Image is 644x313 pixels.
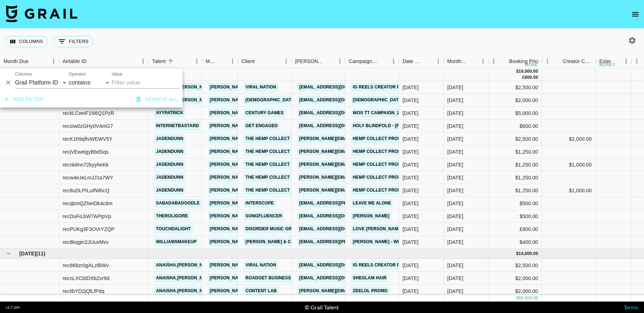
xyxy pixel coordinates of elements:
[351,83,437,92] a: IG Reels Creator Program - June
[402,262,419,269] div: 01/07/2025
[563,54,592,68] div: Creator Commmission Override
[351,109,413,117] a: WOS TT Campaign_202507
[297,212,377,221] a: [EMAIL_ADDRESS][DOMAIN_NAME]
[154,237,198,246] a: williamsmakeup
[244,186,292,195] a: The Hemp Collect
[297,225,377,233] a: [EMAIL_ADDRESS][DOMAIN_NAME]
[255,56,265,66] button: Sort
[516,251,518,257] div: $
[1,93,46,106] button: Add filter
[488,120,542,133] div: $600.00
[351,160,407,169] a: Hemp Collect Promo
[63,262,109,269] div: rec866zr0gALzlBWv
[518,251,538,257] div: 14,000.00
[36,250,45,257] span: ( 11 )
[631,56,642,67] button: Menu
[63,174,113,181] div: recw4eJeLmJJ1a7WY
[208,286,325,295] a: [PERSON_NAME][EMAIL_ADDRESS][DOMAIN_NAME]
[154,173,185,182] a: jadendunn
[63,54,87,68] div: Airtable ID
[522,301,525,307] div: £
[244,212,284,221] a: Songfluencer
[227,56,238,67] button: Menu
[351,225,426,233] a: love [PERSON_NAME] 2 spirits
[447,84,463,91] div: Jun '25
[48,56,59,67] button: Menu
[351,186,407,195] a: Hemp Collect Promo
[447,135,463,143] div: Jun '25
[217,56,227,66] button: Sort
[297,261,377,270] a: [EMAIL_ADDRESS][DOMAIN_NAME]
[628,7,643,21] button: open drawer
[525,63,541,67] div: money
[244,237,306,246] a: [PERSON_NAME] & Co LLC
[244,160,292,169] a: The Hemp Collect
[154,83,216,92] a: anaisha.[PERSON_NAME]
[154,225,193,233] a: touchdalight
[152,54,166,68] div: Talent
[351,286,390,295] a: Zeelol Promo
[63,148,109,155] div: recjVEweigyBbdSqs
[569,161,592,168] div: $1,000.00
[351,274,388,283] a: Sheglam Hair
[295,54,325,68] div: [PERSON_NAME]
[63,187,109,194] div: rec8uDLPILuIfWbcQ
[154,286,216,295] a: anaisha.[PERSON_NAME]
[599,63,615,67] div: money
[553,56,563,66] button: Sort
[525,74,538,81] div: 800.00
[447,122,463,130] div: Jun '25
[345,54,399,68] div: Campaign (Type)
[238,54,292,68] div: Client
[208,160,325,169] a: [PERSON_NAME][EMAIL_ADDRESS][DOMAIN_NAME]
[297,147,414,156] a: [PERSON_NAME][EMAIL_ADDRESS][DOMAIN_NAME]
[402,226,419,233] div: 18/06/2025
[297,286,414,295] a: [PERSON_NAME][EMAIL_ADDRESS][DOMAIN_NAME]
[447,226,463,233] div: Jun '25
[447,239,463,246] div: Jun '25
[488,133,542,145] div: $2,500.00
[297,134,414,143] a: [PERSON_NAME][EMAIL_ADDRESS][DOMAIN_NAME]
[208,147,325,156] a: [PERSON_NAME][EMAIL_ADDRESS][DOMAIN_NAME]
[478,56,488,67] button: Menu
[402,200,419,207] div: 29/05/2025
[208,186,325,195] a: [PERSON_NAME][EMAIL_ADDRESS][DOMAIN_NAME]
[402,213,419,220] div: 10/06/2025
[488,56,499,67] button: Menu
[244,96,297,105] a: [DEMOGRAPHIC_DATA]
[244,173,292,182] a: The Hemp Collect
[281,56,292,67] button: Menu
[402,135,419,143] div: 13/05/2025
[244,147,292,156] a: The Hemp Collect
[63,239,109,246] div: rec8kqgin2JUuxMvv
[488,171,542,184] div: $1,250.00
[447,54,468,68] div: Month Due
[447,161,463,168] div: Jun '25
[351,173,407,182] a: Hemp Collect Promo
[488,197,542,210] div: $500.00
[488,210,542,223] div: $500.00
[402,84,419,91] div: 31/05/2025
[133,93,181,106] button: Remove all
[402,97,419,104] div: 11/03/2025
[297,186,414,195] a: [PERSON_NAME][EMAIL_ADDRESS][DOMAIN_NAME]
[6,305,20,310] div: v 1.7.104
[402,110,419,117] div: 25/06/2025
[154,186,185,195] a: jadendunn
[244,109,286,117] a: Century Games
[15,71,32,77] label: Columns
[154,121,201,130] a: internetbastard
[388,56,399,67] button: Menu
[63,275,109,282] div: recnLXCblDXbZxr9d
[148,54,202,68] div: Talent
[402,122,419,130] div: 12/06/2025
[351,96,423,105] a: [DEMOGRAPHIC_DATA] Promo
[447,200,463,207] div: Jun '25
[29,56,39,66] button: Sort
[542,56,553,67] button: Menu
[166,56,176,66] button: Sort
[402,148,419,155] div: 06/06/2025
[447,187,463,194] div: Jun '25
[423,56,433,66] button: Sort
[63,110,114,117] div: reckLCwnF1N6Q1PzR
